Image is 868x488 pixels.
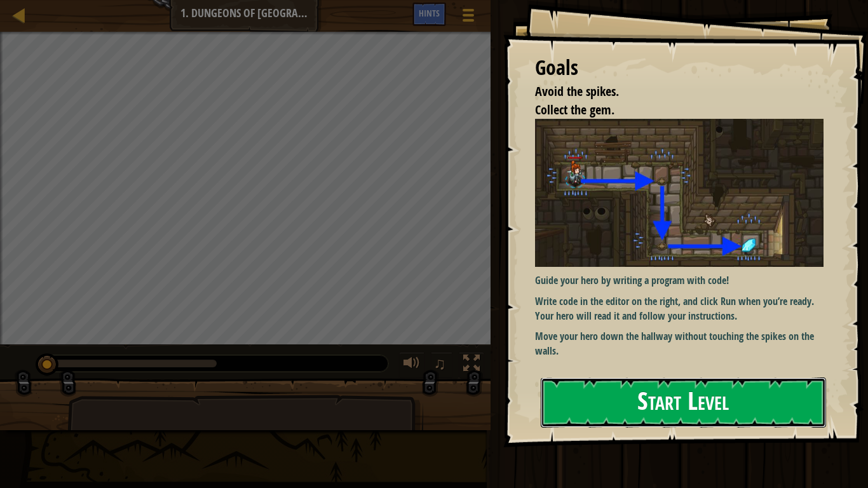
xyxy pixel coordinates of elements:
[535,83,619,100] span: Avoid the spikes.
[419,7,440,19] span: Hints
[519,101,820,119] li: Collect the gem.
[399,352,424,378] button: Adjust volume
[452,3,484,32] button: Show game menu
[459,352,484,378] button: Toggle fullscreen
[535,273,824,288] p: Guide your hero by writing a program with code!
[535,329,824,358] p: Move your hero down the hallway without touching the spikes on the walls.
[535,101,614,118] span: Collect the gem.
[535,119,824,267] img: Dungeons of kithgard
[431,352,452,378] button: ♫
[535,294,824,323] p: Write code in the editor on the right, and click Run when you’re ready. Your hero will read it an...
[519,83,820,101] li: Avoid the spikes.
[535,53,824,83] div: Goals
[433,354,446,373] span: ♫
[541,377,826,428] button: Start Level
